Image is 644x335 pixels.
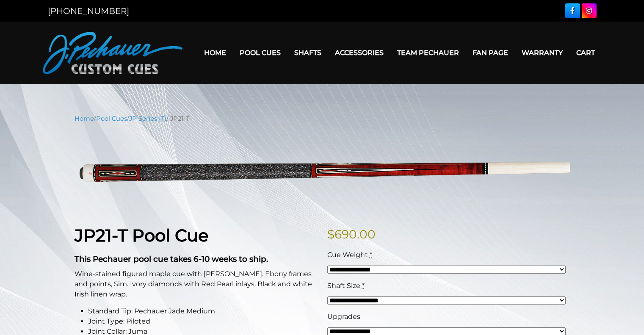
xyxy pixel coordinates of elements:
[43,32,182,74] img: Pechauer Custom Cues
[88,306,317,316] li: Standard Tip: Pechauer Jade Medium
[48,6,129,16] a: [PHONE_NUMBER]
[390,42,466,64] a: Team Pechauer
[75,225,208,246] strong: JP21-T Pool Cue
[362,282,365,290] abbr: required
[75,269,317,299] p: Wine-stained figured maple cue with [PERSON_NAME]. Ebony frames and points, Sim. Ivory diamonds w...
[287,42,328,64] a: Shafts
[96,115,127,122] a: Pool Cues
[569,42,602,64] a: Cart
[75,115,94,122] a: Home
[75,114,570,123] nav: Breadcrumb
[327,251,368,259] span: Cue Weight
[327,227,334,241] span: $
[75,130,570,212] img: jp21-T.png
[327,282,360,290] span: Shaft Size
[328,42,390,64] a: Accessories
[197,42,233,64] a: Home
[75,254,268,264] strong: This Pechauer pool cue takes 6-10 weeks to ship.
[370,251,372,259] abbr: required
[88,316,317,327] li: Joint Type: Piloted
[327,313,360,321] span: Upgrades
[233,42,287,64] a: Pool Cues
[327,227,376,241] bdi: 690.00
[515,42,569,64] a: Warranty
[466,42,515,64] a: Fan Page
[129,115,166,122] a: JP Series (T)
